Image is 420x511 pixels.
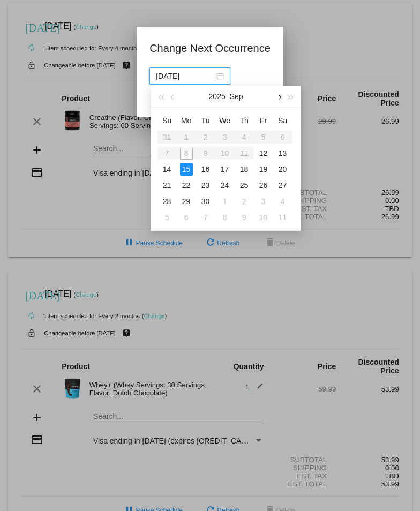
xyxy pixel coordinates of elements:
[156,70,214,82] input: Select date
[219,163,231,176] div: 17
[276,195,289,208] div: 4
[196,161,215,177] td: 9/16/2025
[157,193,177,209] td: 9/28/2025
[196,193,215,209] td: 9/30/2025
[276,211,289,224] div: 11
[254,193,273,209] td: 10/3/2025
[196,209,215,226] td: 10/7/2025
[276,179,289,192] div: 27
[196,112,215,129] th: Tue
[257,179,270,192] div: 26
[167,86,179,107] button: Previous month (PageUp)
[161,195,174,208] div: 28
[157,161,177,177] td: 9/14/2025
[235,112,254,129] th: Thu
[180,179,193,192] div: 22
[219,179,231,192] div: 24
[238,163,251,176] div: 18
[196,177,215,193] td: 9/23/2025
[180,195,193,208] div: 29
[238,179,251,192] div: 25
[254,177,273,193] td: 9/26/2025
[180,163,193,176] div: 15
[157,209,177,226] td: 10/5/2025
[235,209,254,226] td: 10/9/2025
[180,211,193,224] div: 6
[219,195,231,208] div: 1
[276,147,289,160] div: 13
[273,161,292,177] td: 9/20/2025
[199,195,212,208] div: 30
[177,112,196,129] th: Mon
[215,177,235,193] td: 9/24/2025
[238,195,251,208] div: 2
[257,147,270,160] div: 12
[273,86,284,107] button: Next month (PageDown)
[215,161,235,177] td: 9/17/2025
[177,193,196,209] td: 9/29/2025
[235,161,254,177] td: 9/18/2025
[177,177,196,193] td: 9/22/2025
[257,163,270,176] div: 19
[199,163,212,176] div: 16
[273,177,292,193] td: 9/27/2025
[284,86,296,107] button: Next year (Control + right)
[209,86,226,107] button: 2025
[273,112,292,129] th: Sat
[276,163,289,176] div: 20
[235,177,254,193] td: 9/25/2025
[230,86,243,107] button: Sep
[161,179,174,192] div: 21
[273,145,292,161] td: 9/13/2025
[215,193,235,209] td: 10/1/2025
[254,161,273,177] td: 9/19/2025
[257,211,270,224] div: 10
[254,145,273,161] td: 9/12/2025
[199,179,212,192] div: 23
[177,209,196,226] td: 10/6/2025
[215,209,235,226] td: 10/8/2025
[177,161,196,177] td: 9/15/2025
[254,209,273,226] td: 10/10/2025
[273,209,292,226] td: 10/11/2025
[257,195,270,208] div: 3
[273,193,292,209] td: 10/4/2025
[161,211,174,224] div: 5
[157,112,177,129] th: Sun
[254,112,273,129] th: Fri
[219,211,231,224] div: 8
[149,91,197,110] button: Update
[235,193,254,209] td: 10/2/2025
[155,86,167,107] button: Last year (Control + left)
[157,177,177,193] td: 9/21/2025
[238,211,251,224] div: 9
[161,163,174,176] div: 14
[199,211,212,224] div: 7
[215,112,235,129] th: Wed
[149,40,271,57] h1: Change Next Occurrence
